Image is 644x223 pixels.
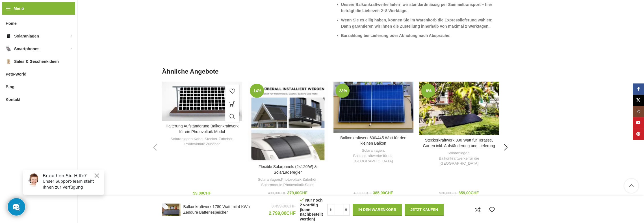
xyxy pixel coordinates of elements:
bdi: 385,00 [373,191,393,195]
span: Kontakt [6,94,20,105]
strong: Barzahlung bei Lieferung oder Abholung nach Absprache. [341,33,450,38]
a: In den Warenkorb legen: „Halterung Aufständerung Balkonkraftwerk für ein Photovoltaik-Modul“ [225,97,239,110]
a: Halterung Aufständerung Balkonkraftwerk für ein Photovoltaik-Modul [166,124,238,134]
span: Blog [6,82,14,92]
img: Customer service [8,8,22,22]
div: , [336,148,411,164]
a: Solaranlagen [447,151,469,156]
div: , , [165,136,239,147]
bdi: 379,00 [287,191,307,195]
img: Balkonkraftwerk 1780 Watt mit 4 KWh Zendure Batteriespeicher [162,204,181,216]
div: 1 / 5 [159,82,245,213]
span: Menü [14,5,24,12]
img: Solaranlagen [6,33,11,39]
span: CHF [299,191,307,195]
a: Solaranlagen [258,177,280,182]
a: Facebook Social Link [633,83,644,95]
span: CHF [279,191,286,195]
a: Photovoltaik Zubehör [184,142,220,147]
bdi: 439,00 [268,191,286,195]
a: Photovoltaik Zubehör [281,177,316,182]
div: Previous slide [148,140,162,154]
a: X Social Link [633,95,644,106]
bdi: 2.799,00 [269,211,296,216]
bdi: 930,00 [439,191,457,195]
img: Sales & Geschenkideen [6,59,11,64]
a: Steckerkraftwerk 890 Watt für Terasse, Garten inkl. Aufständerung und Lieferung [423,138,495,148]
bdi: 499,00 [354,191,372,195]
a: YouTube Social Link [633,117,644,129]
a: Pinterest Social Link [633,129,644,140]
div: , [422,151,496,166]
span: -23% [335,84,350,98]
span: Sales & Geschenkideen [14,56,59,67]
input: Produktmenge [334,204,343,216]
button: Close [75,7,82,14]
a: Solaranlagen [170,136,192,142]
a: Scroll to top button [624,179,638,193]
a: Photovoltaik [283,182,303,188]
bdi: 59,00 [193,191,211,195]
strong: Wenn Sie es eilig haben, können Sie im Warenkorb die Expresslieferung wählen: Dann garantieren wi... [341,18,493,28]
a: Balkonkraftwerke für die [GEOGRAPHIC_DATA] [336,153,411,164]
span: Solaranlagen [14,31,39,41]
strong: Unsere Balkonkraftwerke liefern wir standardmässig per Sammeltransport – hier beträgt die Lieferz... [341,2,492,13]
a: Solaranlagen [362,148,384,153]
a: Flexible Solarpanels (2×120 W) & SolarLaderegler [248,82,328,162]
a: Sales [305,182,314,188]
span: Pets-World [6,69,27,79]
p: Unser Support-Team steht Ihnen zur Verfügung [24,13,83,25]
span: Ähnliche Angebote [162,67,219,76]
a: Flexible Solarpanels (2×120 W) & SolarLaderegler [259,164,317,175]
p: Nur noch 2 vorrätig (kann nachbestellt werden) [300,198,323,222]
a: Schnellansicht [225,110,239,123]
span: CHF [385,191,393,195]
div: Next slide [499,140,513,154]
a: Kabel-Stecker-Zubehör [194,136,232,142]
span: CHF [286,211,296,216]
button: Jetzt kaufen [405,204,444,216]
span: -8% [421,84,435,98]
img: Smartphones [6,46,11,52]
div: , , , , [251,177,325,187]
h4: Balkonkraftwerk 1780 Watt mit 4 KWh Zendure Batteriespeicher [183,204,264,215]
a: Balkonkraftwerk 600/445 Watt für den kleinen Balkon [333,82,413,133]
span: CHF [470,191,479,195]
div: 3 / 5 [331,82,416,213]
span: CHF [203,191,211,195]
a: Balkonkraftwerke für die [GEOGRAPHIC_DATA] [422,156,496,166]
a: Instagram Social Link [633,106,644,117]
span: Home [6,18,17,28]
a: Solarmodule [261,182,282,188]
span: CHF [365,191,372,195]
div: 4 / 5 [416,82,502,213]
bdi: 3.499,00 [271,204,296,208]
h6: Brauchen Sie Hilfe? [24,8,83,13]
span: Smartphones [14,44,39,54]
span: CHF [450,191,457,195]
a: Balkonkraftwerk 600/445 Watt für den kleinen Balkon [340,136,406,146]
div: 2 / 5 [245,82,331,213]
span: -14% [250,84,264,98]
a: Halterung Aufständerung Balkonkraftwerk für ein Photovoltaik-Modul [162,82,242,121]
button: In den Warenkorb [353,204,402,216]
a: Steckerkraftwerk 890 Watt für Terasse, Garten inkl. Aufständerung und Lieferung [419,82,499,135]
bdi: 859,00 [458,191,479,195]
span: CHF [287,204,296,208]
